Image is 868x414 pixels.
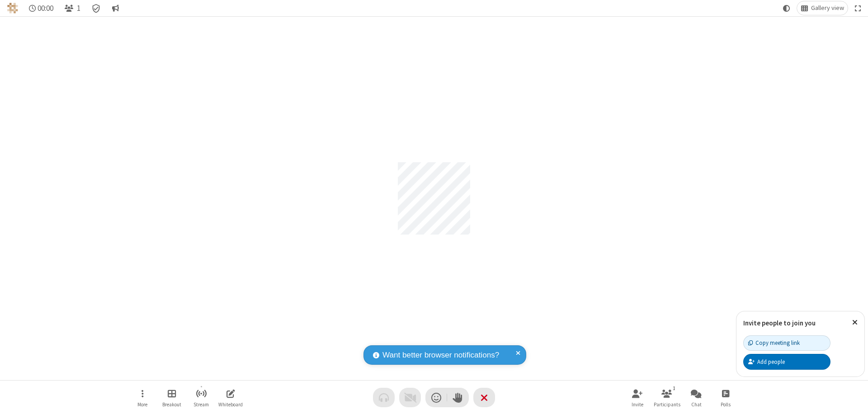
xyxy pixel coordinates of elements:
[38,4,53,13] span: 00:00
[382,349,499,361] span: Want better browser notifications?
[845,311,864,334] button: Close popover
[373,388,395,407] button: Audio problem - check your Internet connection or call by phone
[779,1,794,15] button: Using system theme
[188,385,215,410] button: Start streaming
[797,1,848,15] button: Change layout
[162,402,181,407] span: Breakout
[7,3,18,14] img: QA Selenium DO NOT DELETE OR CHANGE
[218,402,243,407] span: Whiteboard
[851,1,865,15] button: Fullscreen
[712,385,739,410] button: Open poll
[25,1,57,15] div: Timer
[691,402,702,407] span: Chat
[653,385,680,410] button: Open participant list
[61,1,84,15] button: Open participant list
[473,388,495,407] button: End or leave meeting
[743,335,830,351] button: Copy meeting link
[743,319,816,327] label: Invite people to join you
[721,402,731,407] span: Polls
[129,385,156,410] button: Open menu
[624,385,651,410] button: Invite participants (⌘+Shift+I)
[683,385,710,410] button: Open chat
[88,1,105,15] div: Meeting details Encryption enabled
[399,388,421,407] button: Video
[743,354,830,369] button: Add people
[447,388,469,407] button: Raise hand
[77,4,80,13] span: 1
[632,402,643,407] span: Invite
[811,5,844,12] span: Gallery view
[108,1,123,15] button: Conversation
[425,388,447,407] button: Send a reaction
[137,402,147,407] span: More
[670,384,678,392] div: 1
[158,385,185,410] button: Manage Breakout Rooms
[748,339,800,347] div: Copy meeting link
[654,402,680,407] span: Participants
[193,402,209,407] span: Stream
[217,385,244,410] button: Open shared whiteboard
